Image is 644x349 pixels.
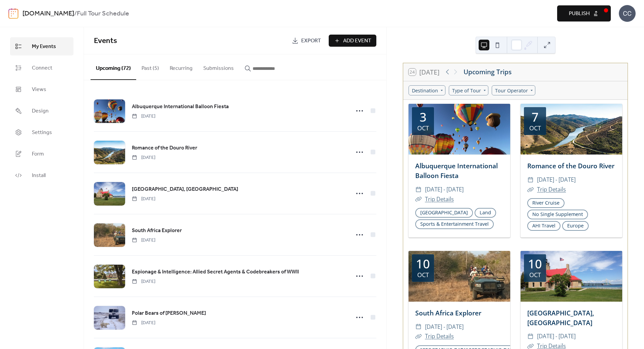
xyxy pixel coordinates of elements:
a: [GEOGRAPHIC_DATA], [GEOGRAPHIC_DATA] [527,308,594,327]
a: Design [10,102,73,120]
a: Settings [10,123,73,141]
span: Install [32,172,46,180]
span: Settings [32,129,52,137]
div: 10 [416,258,430,270]
a: Install [10,166,73,184]
a: Trip Details [537,185,566,193]
span: Espionage & Intelligence: Allied Secret Agents & Codebreakers of WWII [132,268,299,276]
span: Form [32,150,44,158]
button: Publish [557,5,611,21]
a: [DOMAIN_NAME] [22,7,74,20]
div: Oct [417,125,429,131]
a: South Africa Explorer [132,226,182,235]
span: Add Event [343,37,371,45]
a: South Africa Explorer [415,308,481,317]
button: Submissions [198,54,239,79]
div: Oct [529,272,541,278]
span: [DATE] - [DATE] [425,322,464,332]
span: [DATE] [132,154,155,161]
span: [DATE] [132,278,155,285]
div: Oct [417,272,429,278]
b: Full Tour Schedule [77,7,129,20]
span: Connect [32,64,52,72]
a: My Events [10,37,73,55]
button: Recurring [164,54,198,79]
span: [DATE] [132,237,155,244]
a: Connect [10,59,73,77]
div: ​ [527,175,534,185]
a: Albuquerque International Balloon Fiesta [415,161,498,180]
div: ​ [415,322,422,332]
button: Upcoming (72) [91,54,136,80]
a: Trip Details [425,332,454,340]
b: / [74,7,77,20]
span: Design [32,107,49,115]
div: ​ [527,332,534,341]
button: Add Event [329,35,376,47]
img: logo [8,8,18,19]
div: Oct [529,125,541,131]
div: ​ [527,185,534,194]
a: Espionage & Intelligence: Allied Secret Agents & Codebreakers of WWII [132,268,299,276]
span: Events [94,34,117,48]
div: CC [619,5,636,22]
a: Views [10,80,73,98]
span: [DATE] - [DATE] [425,185,464,194]
a: [GEOGRAPHIC_DATA], [GEOGRAPHIC_DATA] [132,185,238,194]
a: Export [287,35,326,47]
div: Upcoming Trips [464,67,512,77]
div: 3 [420,111,427,123]
div: ​ [415,332,422,341]
a: Polar Bears of [PERSON_NAME] [132,309,206,318]
span: [DATE] [132,113,155,120]
span: [DATE] - [DATE] [537,332,576,341]
a: Form [10,145,73,163]
div: ​ [415,185,422,194]
a: Romance of the Douro River [132,144,197,152]
div: 7 [532,111,539,123]
a: Romance of the Douro River [527,161,614,170]
span: [DATE] [132,319,155,326]
div: ​ [415,194,422,204]
span: Export [301,37,321,45]
div: 10 [528,258,542,270]
span: [DATE] - [DATE] [537,175,576,185]
button: Past (5) [136,54,164,79]
a: Albuquerque International Balloon Fiesta [132,102,229,111]
span: Publish [569,10,590,18]
span: [DATE] [132,195,155,203]
span: Views [32,86,46,94]
a: Trip Details [425,195,454,203]
span: My Events [32,43,56,51]
span: Romance of the Douro River [132,144,197,152]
